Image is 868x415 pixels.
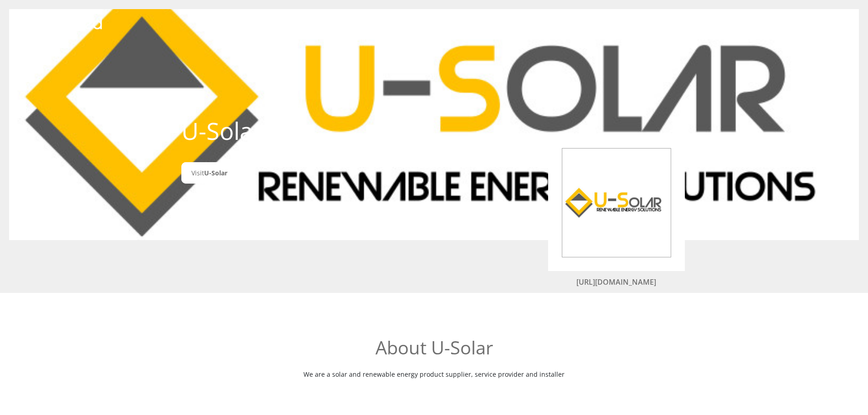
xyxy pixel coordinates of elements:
h1: U-Solar [181,117,384,145]
a: VisitU-Solar [181,162,237,184]
button: Get Started [723,16,789,38]
img: U-Solar [562,148,671,257]
a: Help [807,21,824,33]
a: STORES [181,103,201,111]
span: U-Solar [204,169,227,177]
img: Mobicred [33,16,102,30]
h2: About U-Solar [268,337,601,359]
a: [URL][DOMAIN_NAME] [576,277,656,287]
p: We are a solar and renewable energy product supplier, service provider and installer [268,369,601,379]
